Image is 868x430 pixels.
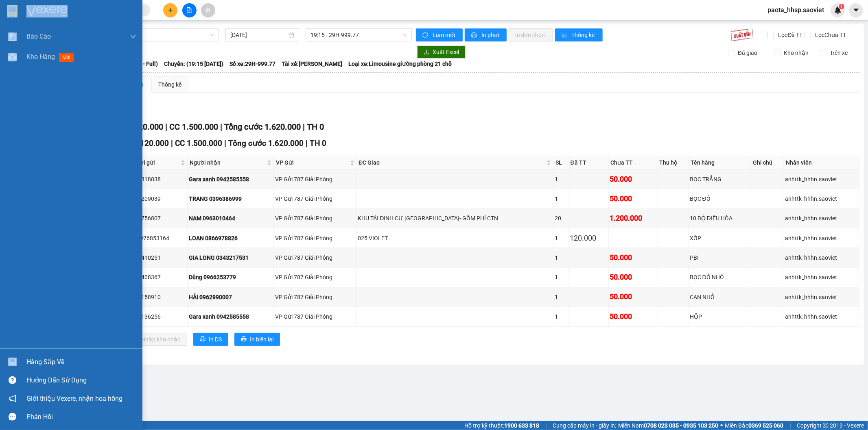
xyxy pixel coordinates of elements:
[555,214,567,223] div: 20
[129,175,186,184] div: 0879818838
[9,376,16,384] span: question-circle
[555,312,567,321] div: 1
[610,213,656,224] div: 1.200.000
[572,30,596,39] span: Thống kê
[853,7,860,14] span: caret-down
[610,311,656,322] div: 50.000
[171,139,173,148] span: |
[275,234,355,243] div: VP Gửi 787 Giải Phóng
[465,28,507,41] button: printerIn phơi
[690,293,750,302] div: CAN NHỎ
[275,273,355,282] div: VP Gửi 787 Giải Phóng
[307,122,324,132] span: TH 0
[234,333,280,346] button: printerIn biên lai
[129,253,186,262] div: 0978410251
[9,413,16,421] span: message
[785,293,858,302] div: anhttk_hhhn.saoviet
[130,33,136,40] span: down
[175,139,222,148] span: CC 1.500.000
[610,271,656,283] div: 50.000
[7,5,17,17] img: logo-vxr
[785,214,858,223] div: anhttk_hhhn.saoviet
[610,252,656,263] div: 50.000
[193,333,228,346] button: printerIn DS
[751,156,784,169] th: Ghi chú
[690,273,750,282] div: BỌC ĐỎ NHỎ
[849,3,863,17] button: caret-down
[471,32,478,39] span: printer
[840,4,843,9] span: 1
[823,423,829,428] span: copyright
[730,28,754,41] img: 9k=
[274,228,356,248] td: VP Gửi 787 Giải Phóng
[568,156,609,169] th: Đã TT
[200,336,206,343] span: printer
[189,175,273,184] div: Gara xanh 0942585558
[422,32,429,39] span: sync
[609,156,657,169] th: Chưa TT
[274,169,356,189] td: VP Gửi 787 Giải Phóng
[276,158,348,167] span: VP Gửi
[562,32,568,39] span: bar-chart
[303,122,305,132] span: |
[275,293,355,302] div: VP Gửi 787 Giải Phóng
[555,194,567,203] div: 1
[690,253,750,262] div: PBI
[359,158,545,167] span: ĐC Giao
[306,139,308,148] span: |
[785,194,858,203] div: anhttk_hhhn.saoviet
[250,335,273,344] span: In biên lai
[785,234,858,243] div: anhttk_hhhn.saoviet
[9,395,16,402] span: notification
[224,122,301,132] span: Tổng cước 1.620.000
[230,59,275,68] span: Số xe: 29H-999.77
[129,158,179,167] span: Người gửi
[644,422,718,429] strong: 0708 023 035 - 0935 103 250
[618,421,718,430] span: Miền Nam
[168,7,173,13] span: plus
[610,174,656,185] div: 50.000
[310,29,407,41] span: 19:15 - 29H-999.77
[59,53,74,62] span: mới
[610,193,656,204] div: 50.000
[690,312,750,321] div: HỘP
[570,232,607,244] div: 120.000
[189,253,273,262] div: GIA LONG 0343217531
[275,253,355,262] div: VP Gửi 787 Giải Phóng
[464,421,539,430] span: Hỗ trợ kỹ thuật:
[274,248,356,267] td: VP Gửi 787 Giải Phóng
[690,214,750,223] div: 10 BỘ ĐIỀU HÒA
[433,48,459,56] span: Xuất Excel
[8,33,17,41] img: solution-icon
[275,175,355,184] div: VP Gửi 787 Giải Phóng
[274,307,356,326] td: VP Gửi 787 Giải Phóng
[126,333,187,346] button: downloadNhập kho nhận
[834,7,842,14] img: icon-new-feature
[274,287,356,307] td: VP Gửi 787 Giải Phóng
[785,253,858,262] div: anhttk_hhhn.saoviet
[205,7,211,13] span: aim
[735,48,761,57] span: Đã giao
[201,3,215,17] button: aim
[348,59,452,68] span: Loại xe: Limousine giường phòng 21 chỗ
[789,421,791,430] span: |
[169,122,218,132] span: CC 1.500.000
[785,273,858,282] div: anhttk_hhhn.saoviet
[164,59,223,68] span: Chuyến: (19:15 [DATE])
[186,7,192,13] span: file-add
[129,214,186,223] div: 0978756807
[785,312,858,321] div: anhttk_hhhn.saoviet
[129,312,186,321] div: 0936136256
[720,424,723,427] span: ⚪️
[785,175,858,184] div: anhttk_hhhn.saoviet
[275,194,355,203] div: VP Gửi 787 Giải Phóng
[129,293,186,302] div: 0916158910
[190,158,266,167] span: Người nhận
[689,156,751,169] th: Tên hàng
[481,30,500,39] span: In phơi
[509,28,553,41] button: In đơn chọn
[189,293,273,302] div: HẢI 0962990007
[657,156,689,169] th: Thu hộ
[826,48,851,57] span: Trên xe
[189,312,273,321] div: Gara xanh 0942585558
